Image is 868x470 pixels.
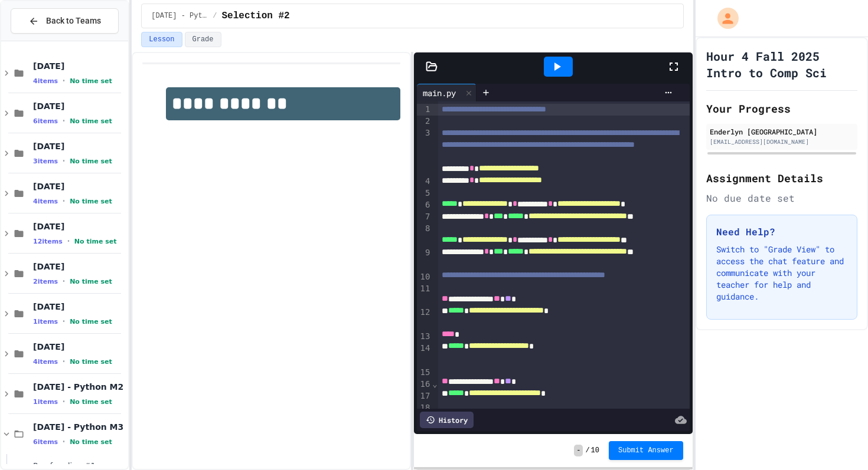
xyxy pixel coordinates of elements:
span: 1 items [33,318,58,326]
span: / [585,446,589,455]
div: 12 [417,307,432,331]
div: [EMAIL_ADDRESS][DOMAIN_NAME] [710,137,854,146]
span: Fold line [432,379,438,389]
span: No time set [70,157,112,165]
span: 12 items [33,238,63,245]
div: 18 [417,402,432,414]
div: 5 [417,188,432,199]
span: [DATE] [33,261,126,272]
span: No time set [70,198,112,205]
span: • [63,357,65,366]
div: 16 [417,379,432,390]
span: • [63,277,65,286]
span: [DATE] [33,341,126,352]
span: No time set [70,318,112,326]
span: 3 items [33,157,58,165]
span: [DATE] [33,301,126,312]
div: 10 [417,271,432,283]
span: No time set [70,398,112,406]
span: • [63,116,65,126]
span: • [67,236,70,246]
div: 6 [417,199,432,211]
span: No time set [70,358,112,366]
div: No due date set [706,191,857,205]
div: 9 [417,247,432,271]
div: 4 [417,176,432,188]
span: [DATE] [33,141,126,152]
button: Submit Answer [609,441,683,460]
span: No time set [70,77,112,85]
span: [DATE] - Python M3 [33,422,126,432]
button: Grade [185,32,221,47]
span: • [63,76,65,86]
div: History [420,412,474,428]
div: My Account [705,5,742,32]
span: Submit Answer [618,446,674,455]
span: [DATE] [33,61,126,71]
span: 6 items [33,117,58,125]
span: • [63,196,65,206]
span: 2 items [33,278,58,285]
span: Sept 24 - Python M3 [151,11,208,21]
span: • [63,317,65,326]
span: Selection #2 [222,9,290,23]
span: [DATE] [33,101,126,111]
span: [DATE] [33,221,126,232]
span: 4 items [33,358,58,366]
div: 7 [417,211,432,223]
span: 4 items [33,198,58,205]
div: 17 [417,390,432,402]
div: main.py [417,84,477,101]
span: No time set [70,278,112,285]
span: / [213,11,217,21]
h2: Assignment Details [706,170,857,186]
span: 4 items [33,77,58,85]
span: 1 items [33,398,58,406]
span: • [63,397,65,406]
span: No time set [70,117,112,125]
span: No time set [74,238,117,245]
div: 3 [417,127,432,176]
div: 2 [417,116,432,127]
span: • [63,437,65,446]
span: - [574,445,583,456]
span: 10 [591,446,599,455]
div: 1 [417,104,432,116]
div: 14 [417,343,432,367]
h3: Need Help? [716,225,847,239]
p: Switch to "Grade View" to access the chat feature and communicate with your teacher for help and ... [716,244,847,303]
span: No time set [70,438,112,446]
div: 11 [417,283,432,307]
span: [DATE] - Python M2 [33,382,126,392]
h2: Your Progress [706,100,857,117]
span: [DATE] [33,181,126,192]
div: 15 [417,367,432,379]
span: 6 items [33,438,58,446]
button: Lesson [141,32,182,47]
div: main.py [417,87,462,99]
div: 8 [417,223,432,247]
div: 13 [417,331,432,343]
div: Enderlyn [GEOGRAPHIC_DATA] [710,126,854,137]
span: • [63,156,65,166]
button: Back to Teams [11,8,119,34]
h1: Hour 4 Fall 2025 Intro to Comp Sci [706,48,857,81]
span: Back to Teams [46,15,101,27]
